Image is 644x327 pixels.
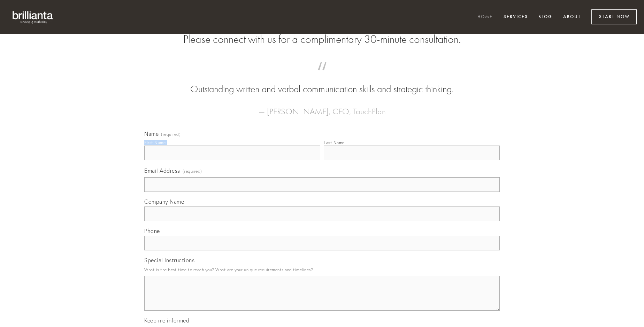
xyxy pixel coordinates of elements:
[144,33,500,46] h2: Please connect with us for a complimentary 30-minute consultation.
[473,11,497,23] a: Home
[144,167,180,174] span: Email Address
[591,9,637,24] a: Start Now
[324,140,345,145] div: Last Name
[161,132,181,137] span: (required)
[7,7,59,27] img: brillianta - research, strategy, marketing
[155,96,489,118] figcaption: — [PERSON_NAME], CEO, TouchPlan
[144,198,184,205] span: Company Name
[144,227,160,234] span: Phone
[534,11,557,23] a: Blog
[144,317,189,324] span: Keep me informed
[144,140,166,145] div: First Name
[144,257,194,264] span: Special Instructions
[499,11,532,23] a: Services
[155,69,489,83] span: “
[183,166,202,176] span: (required)
[144,130,159,137] span: Name
[155,69,489,96] blockquote: Outstanding written and verbal communication skills and strategic thinking.
[144,265,500,274] p: What is the best time to reach you? What are your unique requirements and timelines?
[559,11,585,23] a: About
